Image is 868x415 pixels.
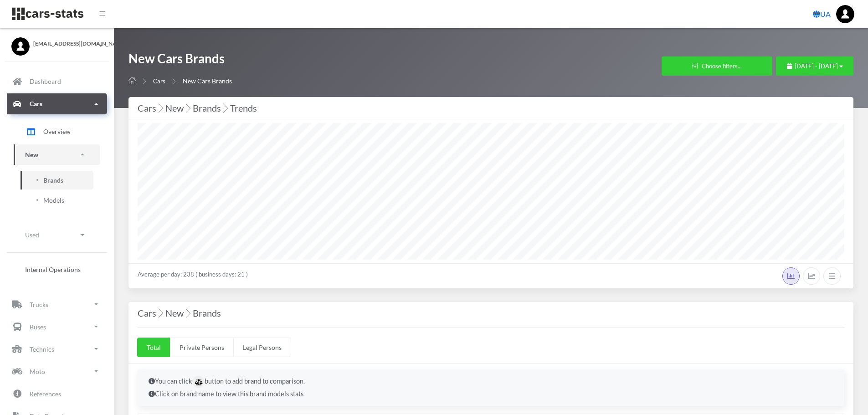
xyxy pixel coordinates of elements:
[43,175,63,185] span: Brands
[7,93,107,114] a: Cars
[21,171,93,190] a: Brands
[11,37,103,48] a: [EMAIL_ADDRESS][DOMAIN_NAME]
[183,77,232,85] span: New Cars Brands
[43,195,64,205] span: Models
[128,50,232,72] h1: New Cars Brands
[170,338,234,357] a: Private Persons
[137,338,170,357] a: Total
[138,101,844,115] div: Cars New Brands Trends
[30,366,45,377] p: Moto
[30,343,54,355] p: Technics
[138,369,844,406] div: You can click button to add brand to comparison. Click on brand name to view this brand models stats
[25,229,39,241] p: Used
[7,294,107,315] a: Trucks
[795,62,838,70] span: [DATE] - [DATE]
[7,383,107,404] a: References
[25,149,38,160] p: New
[30,299,48,310] p: Trucks
[7,316,107,337] a: Buses
[21,191,93,210] a: Models
[776,56,853,76] button: [DATE] - [DATE]
[30,76,61,87] p: Dashboard
[7,361,107,382] a: Moto
[836,5,854,23] img: ...
[30,388,61,400] p: References
[33,40,103,48] span: [EMAIL_ADDRESS][DOMAIN_NAME]
[7,338,107,359] a: Technics
[14,260,100,279] a: Internal Operations
[30,321,46,333] p: Buses
[809,5,834,23] a: UA
[662,56,772,76] button: Choose filters...
[128,263,853,288] div: Average per day: 238 ( business days: 21 )
[14,225,100,245] a: Used
[30,98,42,109] p: Cars
[14,144,100,165] a: New
[233,338,291,357] a: Legal Persons
[7,71,107,92] a: Dashboard
[25,265,81,274] span: Internal Operations
[138,306,844,320] h4: Cars New Brands
[43,127,71,136] span: Overview
[153,77,165,85] a: Cars
[14,120,100,143] a: Overview
[11,7,84,21] img: navbar brand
